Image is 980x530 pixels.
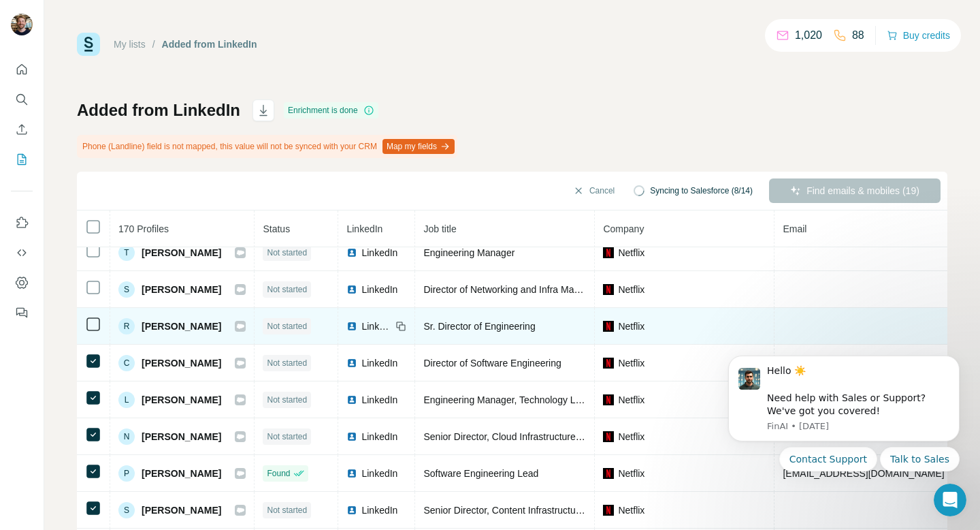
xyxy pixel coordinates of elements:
[118,502,135,518] div: S
[114,39,146,50] a: My lists
[934,484,966,516] iframe: Intercom live chat
[11,14,33,35] img: Avatar
[361,319,391,333] span: LinkedIn
[361,246,397,260] span: LinkedIn
[142,283,221,296] span: [PERSON_NAME]
[267,357,307,369] span: Not started
[118,223,169,234] span: 170 Profiles
[618,467,644,480] span: Netflix
[162,37,257,51] div: Added from LinkedIn
[603,394,614,405] img: company-logo
[267,504,307,516] span: Not started
[423,284,616,295] span: Director of Networking and Infra Management
[346,468,357,479] img: LinkedIn logo
[361,503,397,517] span: LinkedIn
[423,223,456,234] span: Job title
[852,27,864,44] p: 88
[618,430,644,443] span: Netflix
[346,358,357,369] img: LinkedIn logo
[267,467,290,480] span: Found
[142,467,221,480] span: [PERSON_NAME]
[346,431,357,442] img: LinkedIn logo
[346,505,357,516] img: LinkedIn logo
[267,431,307,443] span: Not started
[11,87,33,112] button: Search
[152,37,155,51] li: /
[118,281,135,298] div: S
[603,358,614,369] img: company-logo
[618,319,644,333] span: Netflix
[77,135,457,158] div: Phone (Landline) field is not mapped, this value will not be synced with your CRM
[618,356,644,370] span: Netflix
[118,355,135,371] div: C
[361,430,397,443] span: LinkedIn
[795,27,822,44] p: 1,020
[423,358,561,369] span: Director of Software Engineering
[783,223,806,234] span: Email
[11,117,33,142] button: Enrich CSV
[423,321,535,332] span: Sr. Director of Engineering
[563,178,624,203] button: Cancel
[361,467,397,480] span: LinkedIn
[267,320,307,332] span: Not started
[267,283,307,296] span: Not started
[603,321,614,332] img: company-logo
[618,393,644,407] span: Netflix
[11,270,33,295] button: Dashboard
[618,503,644,517] span: Netflix
[142,503,221,517] span: [PERSON_NAME]
[618,246,644,260] span: Netflix
[346,321,357,332] img: LinkedIn logo
[284,102,378,119] div: Enrichment is done
[361,283,397,296] span: LinkedIn
[77,99,240,121] h1: Added from LinkedIn
[267,394,307,406] span: Not started
[11,57,33,82] button: Quick start
[423,394,653,405] span: Engineering Manager, Technology Lifecycle Innovation
[11,147,33,172] button: My lists
[382,139,455,154] button: Map my fields
[361,356,397,370] span: LinkedIn
[346,223,382,234] span: LinkedIn
[603,284,614,295] img: company-logo
[142,393,221,407] span: [PERSON_NAME]
[423,468,538,479] span: Software Engineering Lead
[142,430,221,443] span: [PERSON_NAME]
[618,283,644,296] span: Netflix
[361,393,397,407] span: LinkedIn
[603,247,614,258] img: company-logo
[11,300,33,325] button: Feedback
[267,247,307,259] span: Not started
[603,468,614,479] img: company-logo
[77,33,100,56] img: Surfe Logo
[11,211,33,235] button: Use Surfe on LinkedIn
[263,223,290,234] span: Status
[423,247,514,258] span: Engineering Manager
[708,339,980,523] iframe: Intercom notifications message
[118,245,135,261] div: T
[142,319,221,333] span: [PERSON_NAME]
[118,465,135,482] div: P
[142,356,221,370] span: [PERSON_NAME]
[603,505,614,516] img: company-logo
[346,247,357,258] img: LinkedIn logo
[603,431,614,442] img: company-logo
[346,284,357,295] img: LinkedIn logo
[11,240,33,265] button: Use Surfe API
[118,392,135,408] div: L
[423,505,644,516] span: Senior Director, Content Infrastructure and Solutions
[887,26,950,45] button: Buy credits
[118,318,135,334] div: R
[603,223,644,234] span: Company
[118,428,135,445] div: N
[650,185,753,197] span: Syncing to Salesforce (8/14)
[142,246,221,260] span: [PERSON_NAME]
